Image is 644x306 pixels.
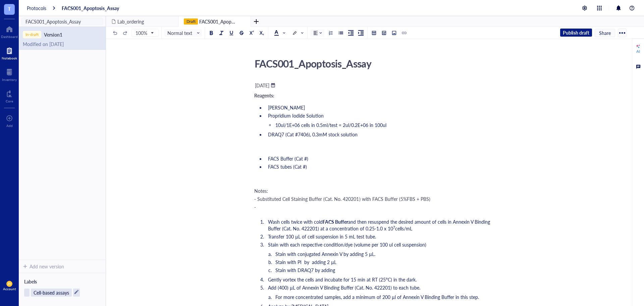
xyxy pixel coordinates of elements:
button: Share [595,29,615,37]
div: FACS001_Apoptosis_Assay [252,55,490,72]
span: 10ul/1E+06 cells in 0.5ml/test = 2ul/0.2E+06 in 100ul [275,122,386,128]
div: AI [636,49,640,54]
span: Add (400) µL of Annexin V Binding Buffer (Cat. No. 422201) to each tube. [268,284,420,291]
span: Gently vortex the cells and incubate for 15 min at RT (25°C) in the dark. [268,276,417,283]
span: FACS001_Apoptosis_Assay [25,18,98,25]
button: Publish draft [560,29,592,37]
span: Normal text [167,30,200,36]
span: Transfer 100 µL of cell suspension in 5 mL test tube. [268,233,376,240]
a: Dashboard [1,24,18,39]
span: Cell-based assays [31,289,72,297]
span: DRAQ7 (Cat #7406), 0.3mM stock solution [268,131,358,138]
span: FACS tubes (Cat #) [268,163,307,170]
a: FACS001_Apoptosis_Assay [62,5,119,11]
span: 100% [136,30,153,36]
span: - Substituted Cell Staining Buffer (Cat. No. 420201) with FACS Buffer (5%FBS + PBS) [254,195,430,202]
span: and then resuspend the desired amount of cells in Annexin V Binding Buffer (Cat. No. 422201) at a... [268,218,491,232]
div: Notebook [2,56,17,60]
div: Account [3,287,16,291]
span: T [8,4,11,13]
span: JH [8,282,11,286]
span: FACS Buffer (Cat #) [268,155,308,162]
div: Add [6,124,13,128]
a: Notebook [2,45,17,60]
div: Inventory [2,78,17,82]
span: Stain with PI by adding 2 µL [275,259,336,265]
div: Add new version [30,263,64,269]
div: Version 1 [44,32,62,38]
span: Publish draft [563,30,589,36]
div: Labels [24,278,100,285]
span: For more concentrated samples, add a minimum of 200 µl of Annexin V Binding Buffer in this step. [275,294,479,300]
span: Reagents: [254,92,274,99]
span: Share [599,30,611,36]
div: Core [6,99,13,103]
div: In-draft [25,32,39,37]
div: Dashboard [1,35,18,39]
div: [DATE] [255,82,269,88]
span: cells/mL [395,225,412,232]
span: Stain with DRAQ7 by adding [275,267,335,273]
span: Stain with conjugated Annexin V by adding 5 µL. [275,251,375,257]
span: Wash cells twice with cold [268,218,323,225]
span: 7 [393,225,395,230]
span: [PERSON_NAME] [268,104,305,111]
span: Stain with each respective condition/dye (volume per 100 ul cell suspension) [268,241,426,248]
a: Protocols [27,5,46,11]
span: Propridium Iodide Solution [268,112,324,119]
div: Modified on [DATE] [23,41,102,47]
a: Core [6,88,13,103]
span: Notes: [254,187,268,194]
span: FACS Buffer [323,218,348,225]
a: Inventory [2,67,17,82]
span: - [254,204,256,210]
